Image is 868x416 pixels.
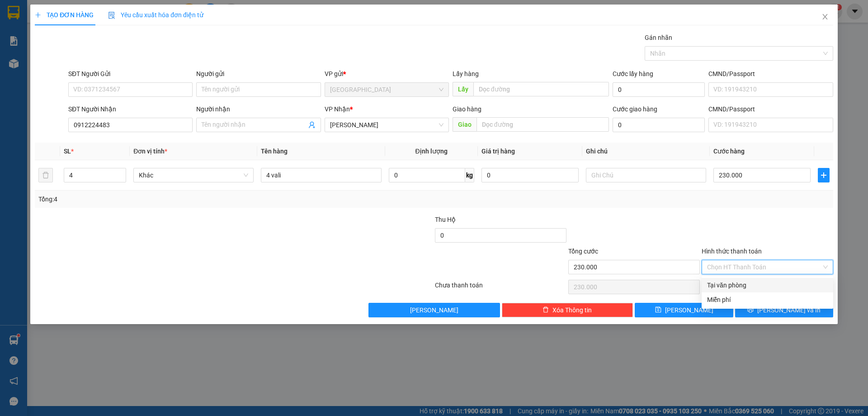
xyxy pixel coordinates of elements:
[665,305,713,315] span: [PERSON_NAME]
[635,303,733,317] button: save[PERSON_NAME]
[757,305,821,315] span: [PERSON_NAME] và In
[812,5,838,30] button: Close
[613,105,657,113] label: Cước giao hàng
[613,118,705,132] input: Cước giao hàng
[613,70,653,77] label: Cước lấy hàng
[735,303,833,317] button: printer[PERSON_NAME] và In
[8,8,22,17] span: Gửi:
[8,28,99,41] div: 0941399988
[139,168,248,182] span: Khác
[453,117,476,132] span: Giao
[330,83,443,96] span: Đà Lạt
[8,8,99,28] div: [GEOGRAPHIC_DATA]
[368,303,500,317] button: [PERSON_NAME]
[106,8,179,28] div: [PERSON_NAME]
[106,28,179,41] div: 0933124562
[330,118,443,132] span: Phan Thiết
[325,105,350,113] span: VP Nhận
[473,82,609,96] input: Dọc đường
[481,148,515,155] span: Giá trị hàng
[818,168,830,182] button: plus
[708,69,833,79] div: CMND/Passport
[133,148,167,155] span: Đơn vị tính
[410,305,458,315] span: [PERSON_NAME]
[435,216,456,223] span: Thu Hộ
[108,12,115,19] img: icon
[35,11,94,19] span: TẠO ĐƠN HÀNG
[702,248,762,255] label: Hình thức thanh toán
[707,295,828,305] div: Miễn phí
[68,69,193,79] div: SĐT Người Gửi
[586,168,706,182] input: Ghi Chú
[502,303,633,317] button: deleteXóa Thông tin
[747,306,754,314] span: printer
[308,121,316,129] span: user-add
[821,13,829,20] span: close
[481,168,579,182] input: 0
[106,8,127,17] span: Nhận:
[476,117,609,132] input: Dọc đường
[76,62,89,74] span: SL
[542,306,549,314] span: delete
[707,280,828,290] div: Tại văn phòng
[261,148,288,155] span: Tên hàng
[35,12,41,18] span: plus
[453,105,481,113] span: Giao hàng
[325,69,449,79] div: VP gửi
[453,70,479,77] span: Lấy hàng
[38,194,335,204] div: Tổng: 4
[68,104,193,114] div: SĐT Người Nhận
[261,168,381,182] input: VD: Bàn, Ghế
[38,168,53,182] button: delete
[7,46,101,57] div: 30.000
[645,34,672,41] label: Gán nhãn
[465,168,474,182] span: kg
[64,148,71,155] span: SL
[582,143,710,160] th: Ghi chú
[818,172,829,179] span: plus
[453,82,473,96] span: Lấy
[108,11,203,19] span: Yêu cầu xuất hóa đơn điện tử
[7,47,50,57] span: CƯỚC RỒI :
[415,148,448,155] span: Định lượng
[8,62,179,74] div: Tên hàng: hso ( : 1 )
[552,305,592,315] span: Xóa Thông tin
[713,148,745,155] span: Cước hàng
[568,248,598,255] span: Tổng cước
[196,69,321,79] div: Người gửi
[196,104,321,114] div: Người nhận
[434,280,567,296] div: Chưa thanh toán
[708,104,833,114] div: CMND/Passport
[655,306,661,314] span: save
[613,82,705,97] input: Cước lấy hàng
